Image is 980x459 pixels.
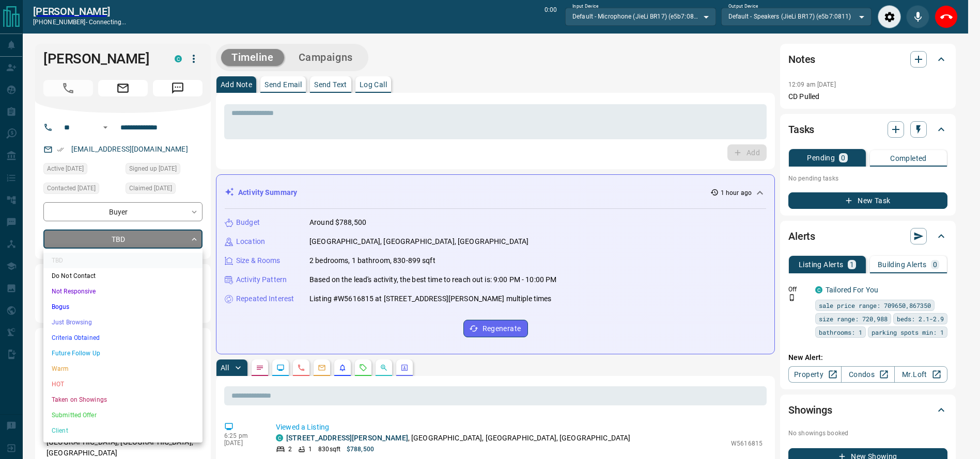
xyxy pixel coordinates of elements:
[43,376,203,392] li: HOT
[43,392,203,407] li: Taken on Showings
[43,315,203,330] li: Just Browsing
[43,346,203,361] li: Future Follow Up
[43,330,203,346] li: Criteria Obtained
[43,407,203,423] li: Submitted Offer
[43,299,203,315] li: Bogus
[43,361,203,376] li: Warm
[43,423,203,438] li: Client
[43,284,203,299] li: Not Responsive
[43,268,203,284] li: Do Not Contact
